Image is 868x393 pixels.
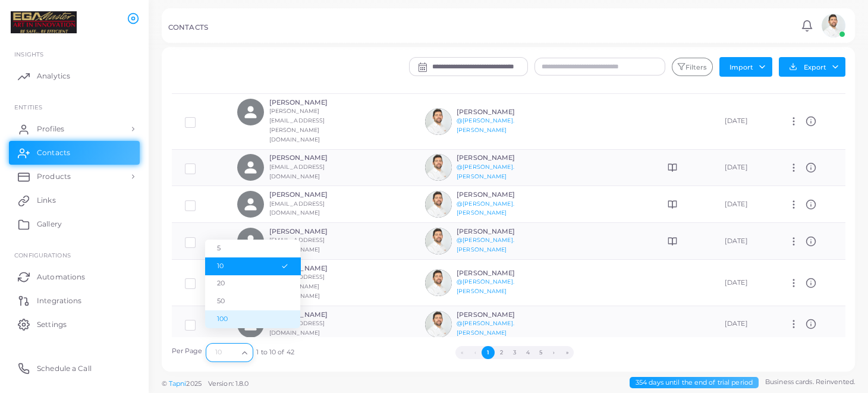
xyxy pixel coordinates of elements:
[269,108,325,143] small: [PERSON_NAME][EMAIL_ADDRESS][PERSON_NAME][DOMAIN_NAME]
[521,346,534,359] button: Go to page 4
[725,117,762,126] div: [DATE]
[37,219,62,229] span: Gallery
[9,356,140,380] a: Schedule a Call
[425,191,452,218] img: avatar
[561,346,574,359] button: Go to last page
[243,233,259,249] svg: person fill
[205,240,300,257] li: 5
[457,320,514,336] a: @[PERSON_NAME].[PERSON_NAME]
[37,147,70,158] span: Contacts
[14,51,43,58] span: INSIGHTS
[37,319,67,330] span: Settings
[457,191,544,199] h6: [PERSON_NAME]
[457,237,514,253] a: @[PERSON_NAME].[PERSON_NAME]
[457,108,544,116] h6: [PERSON_NAME]
[206,343,253,362] div: Search for option
[725,237,762,246] div: [DATE]
[9,288,140,312] a: Integrations
[37,124,64,134] span: Profiles
[672,58,712,77] button: Filters
[725,200,762,209] div: [DATE]
[186,379,201,389] span: 2025
[9,312,140,336] a: Settings
[457,154,544,162] h6: [PERSON_NAME]
[243,159,259,175] svg: person fill
[37,295,81,306] span: Integrations
[269,311,357,319] h6: [PERSON_NAME]
[205,310,300,328] li: 100
[269,228,357,235] h6: [PERSON_NAME]
[457,164,514,180] a: @[PERSON_NAME].[PERSON_NAME]
[172,347,203,356] label: Per Page
[162,379,249,389] span: ©
[457,117,514,133] a: @[PERSON_NAME].[PERSON_NAME]
[11,11,77,33] img: logo
[9,117,140,141] a: Profiles
[37,71,70,81] span: Analytics
[9,265,140,288] a: Automations
[725,278,762,288] div: [DATE]
[9,141,140,165] a: Contacts
[9,165,140,188] a: Products
[457,278,514,294] a: @[PERSON_NAME].[PERSON_NAME]
[457,269,544,277] h6: [PERSON_NAME]
[269,99,357,106] h6: [PERSON_NAME]
[534,346,548,359] button: Go to page 5
[205,257,300,275] li: 10
[425,228,452,254] img: avatar
[14,251,71,259] span: Configurations
[243,104,259,120] svg: person fill
[765,377,855,387] span: Business cards. Reinvented.
[725,319,762,329] div: [DATE]
[9,212,140,236] a: Gallery
[719,57,772,76] button: Import
[482,346,495,359] button: Go to page 1
[9,64,140,88] a: Analytics
[14,103,42,111] span: ENTITIES
[256,348,294,357] span: 1 to 10 of 42
[269,164,325,180] small: [EMAIL_ADDRESS][DOMAIN_NAME]
[725,163,762,172] div: [DATE]
[822,14,845,37] img: avatar
[205,293,300,310] li: 50
[457,228,544,235] h6: [PERSON_NAME]
[779,57,845,77] button: Export
[205,275,300,293] li: 20
[818,14,848,37] a: avatar
[425,154,452,181] img: avatar
[457,200,514,216] a: @[PERSON_NAME].[PERSON_NAME]
[169,379,187,388] a: Tapni
[243,196,259,212] svg: person fill
[269,265,357,272] h6: [PERSON_NAME]
[208,379,249,388] span: Version: 1.8.0
[269,237,325,253] small: [EMAIL_ADDRESS][DOMAIN_NAME]
[37,195,56,206] span: Links
[211,346,237,359] input: Search for option
[508,346,521,359] button: Go to page 3
[37,272,85,282] span: Automations
[37,363,92,374] span: Schedule a Call
[425,269,452,296] img: avatar
[630,377,759,388] span: 354 days until the end of trial period
[548,346,561,359] button: Go to next page
[294,346,735,359] ul: Pagination
[269,154,357,162] h6: [PERSON_NAME]
[37,171,71,182] span: Products
[269,191,357,199] h6: [PERSON_NAME]
[495,346,508,359] button: Go to page 2
[9,188,140,212] a: Links
[425,311,452,338] img: avatar
[425,108,452,135] img: avatar
[269,200,325,216] small: [EMAIL_ADDRESS][DOMAIN_NAME]
[457,311,544,319] h6: [PERSON_NAME]
[168,23,208,32] h5: CONTACTS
